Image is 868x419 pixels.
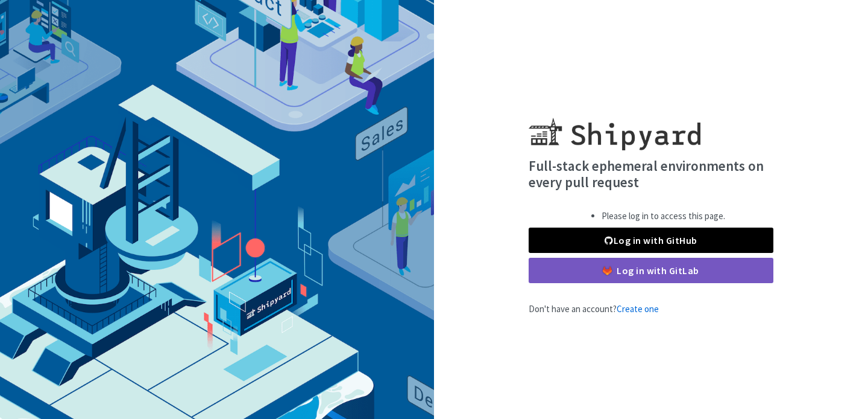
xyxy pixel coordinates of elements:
a: Log in with GitLab [529,258,773,283]
span: Don't have an account? [529,303,659,315]
h4: Full-stack ephemeral environments on every pull request [529,158,773,191]
li: Please log in to access this page. [602,210,725,223]
a: Log in with GitHub [529,228,773,253]
a: Create one [617,303,659,315]
img: Shipyard logo [529,103,700,150]
img: gitlab-color.svg [603,266,612,275]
